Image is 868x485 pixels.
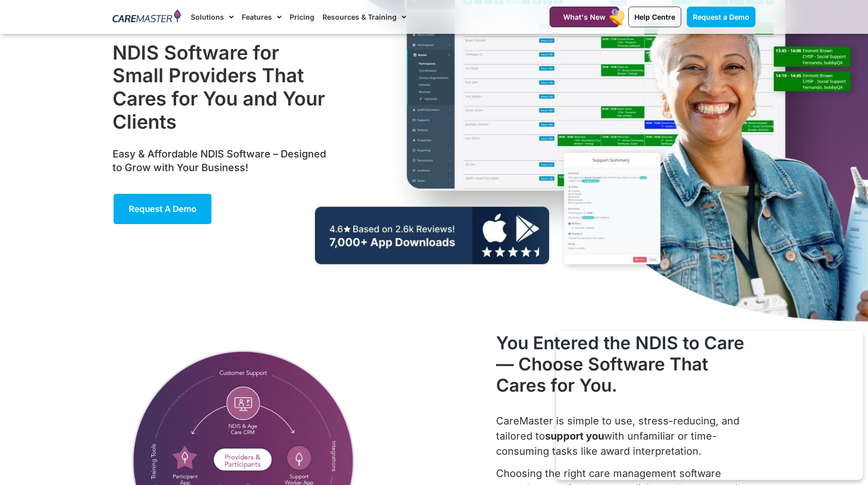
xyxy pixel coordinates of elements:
span: What's New [563,13,606,21]
a: What's New [550,7,619,27]
h1: NDIS Software for Small Providers That Cares for You and Your Clients [113,41,331,133]
a: Request a Demo [687,7,755,27]
a: Help Centre [628,7,681,27]
h2: You Entered the NDIS to Care— Choose Software That Cares for You. [496,332,755,396]
span: Request a Demo [129,204,196,214]
p: CareMaster is simple to use, stress-reducing, and tailored to with unfamiliar or time-consuming t... [496,413,755,459]
iframe: Popup CTA [556,331,863,480]
strong: support you [545,430,604,442]
span: Request a Demo [693,13,749,21]
span: Help Centre [634,13,675,21]
a: Request a Demo [113,193,212,225]
span: Easy & Affordable NDIS Software – Designed to Grow with Your Business! [113,148,326,174]
img: CareMaster Logo [113,10,181,25]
